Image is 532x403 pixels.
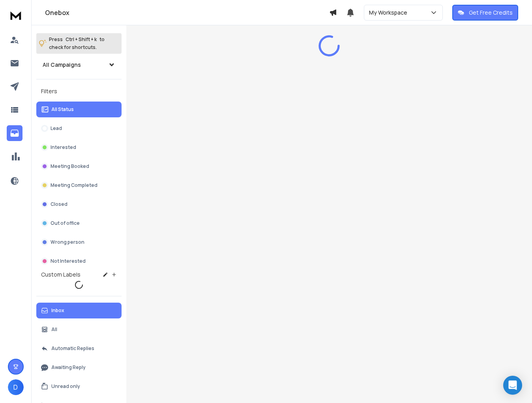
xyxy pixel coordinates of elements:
[8,379,24,395] button: D
[469,9,513,17] p: Get Free Credits
[8,8,24,23] img: logo
[503,376,522,395] div: Open Intercom Messenger
[45,8,329,17] h1: Onebox
[452,5,518,21] button: Get Free Credits
[369,9,410,17] p: My Workspace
